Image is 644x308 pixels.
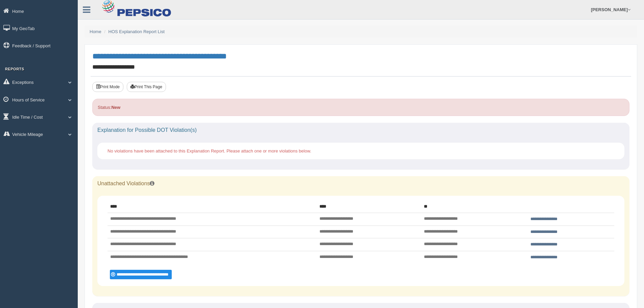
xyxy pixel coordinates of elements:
span: No violations have been attached to this Explanation Report. Please attach one or more violations... [108,148,311,153]
div: Explanation for Possible DOT Violation(s) [92,123,629,138]
a: HOS Explanation Report List [109,29,165,34]
strong: New [111,105,120,110]
button: Print Mode [92,82,123,92]
div: Status: [92,99,629,116]
div: Unattached Violations [92,176,629,191]
a: Home [90,29,101,34]
button: Print This Page [127,82,166,92]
